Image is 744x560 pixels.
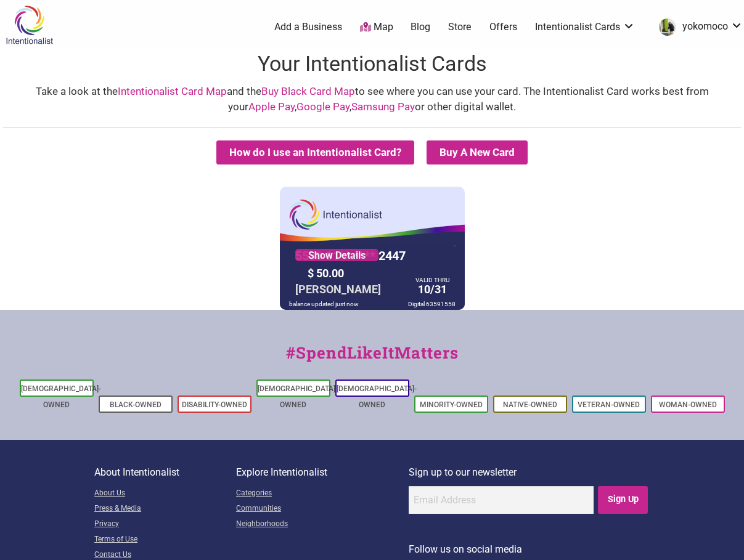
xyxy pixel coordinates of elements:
div: $ 50.00 [305,264,409,283]
a: [DEMOGRAPHIC_DATA]-Owned [258,384,338,409]
a: Apple Pay [248,100,295,113]
div: Take a look at the and the to see where you can use your card. The Intentionalist Card works best... [12,84,732,115]
a: Black-Owned [110,400,161,409]
input: Sign Up [598,486,648,514]
p: Sign up to our newsletter [409,465,650,481]
input: Email Address [409,486,594,514]
a: Intentionalist Card Map [118,85,227,97]
a: Minority-Owned [420,400,483,409]
a: Map [360,20,393,34]
a: Veteran-Owned [578,400,640,409]
div: [PERSON_NAME] [292,280,384,299]
a: About Us [94,486,236,501]
div: balance updated just now [286,298,362,310]
a: Privacy [94,517,236,532]
a: Samsung Pay [351,100,415,113]
a: [DEMOGRAPHIC_DATA]-Owned [21,384,101,409]
summary: Buy A New Card [427,140,528,164]
a: Neighborhoods [236,517,409,532]
div: Digital 63591558 [405,298,459,310]
a: Communities [236,501,409,517]
a: Press & Media [94,501,236,517]
a: Google Pay [296,100,350,113]
a: Add a Business [274,20,342,34]
a: Categories [236,486,409,501]
a: Store [448,20,472,34]
a: Terms of Use [94,532,236,548]
a: Disability-Owned [182,400,247,409]
a: Intentionalist Cards [535,20,635,34]
div: VALID THRU [415,279,449,281]
a: [DEMOGRAPHIC_DATA]-Owned [337,384,417,409]
a: Buy Black Card Map [261,85,355,97]
p: Follow us on social media [409,542,650,558]
button: How do I use an Intentionalist Card? [216,140,414,164]
a: Woman-Owned [659,400,717,409]
div: 10/31 [412,278,452,299]
a: Native-Owned [503,400,557,409]
p: Explore Intentionalist [236,465,409,481]
a: Offers [489,20,517,34]
p: About Intentionalist [94,465,236,481]
a: Show Details [295,249,378,261]
a: Blog [411,20,430,34]
a: yokomoco [653,16,743,38]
